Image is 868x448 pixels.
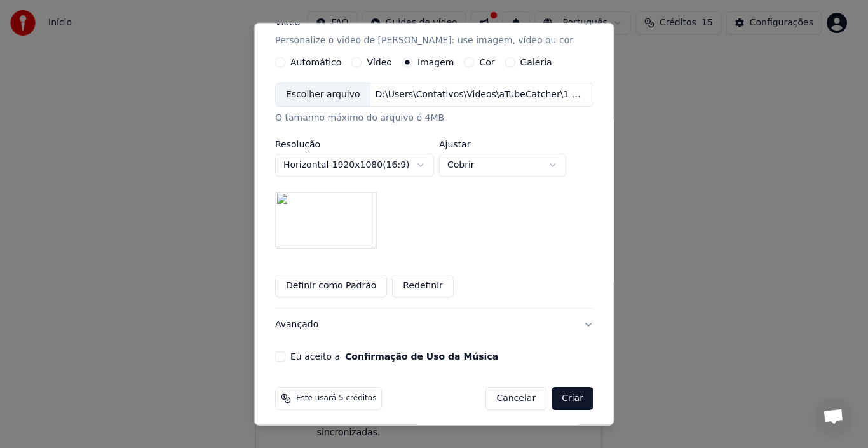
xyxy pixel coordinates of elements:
div: D:\Users\Contativos\Videos\aTubeCatcher\1 FUNDO VIDEOS.jpg [370,88,586,101]
button: Cancelar [485,387,546,410]
div: Vídeo [275,17,573,47]
button: Eu aceito a [345,352,498,361]
button: Redefinir [392,275,454,297]
label: Vídeo [367,58,392,67]
label: Ajustar [439,140,566,149]
label: Automático [290,58,341,67]
div: Escolher arquivo [276,83,370,106]
button: VídeoPersonalize o vídeo de [PERSON_NAME]: use imagem, vídeo ou cor [275,6,593,57]
label: Resolução [275,140,434,149]
div: O tamanho máximo do arquivo é 4MB [275,112,593,125]
button: Definir como Padrão [275,275,387,297]
span: Este usará 5 créditos [296,393,376,404]
label: Cor [479,58,494,67]
div: VídeoPersonalize o vídeo de [PERSON_NAME]: use imagem, vídeo ou cor [275,57,593,308]
label: Eu aceito a [290,352,498,361]
button: Criar [552,387,593,410]
button: Avançado [275,308,593,341]
label: Galeria [520,58,552,67]
p: Personalize o vídeo de [PERSON_NAME]: use imagem, vídeo ou cor [275,34,573,47]
label: Imagem [417,58,453,67]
